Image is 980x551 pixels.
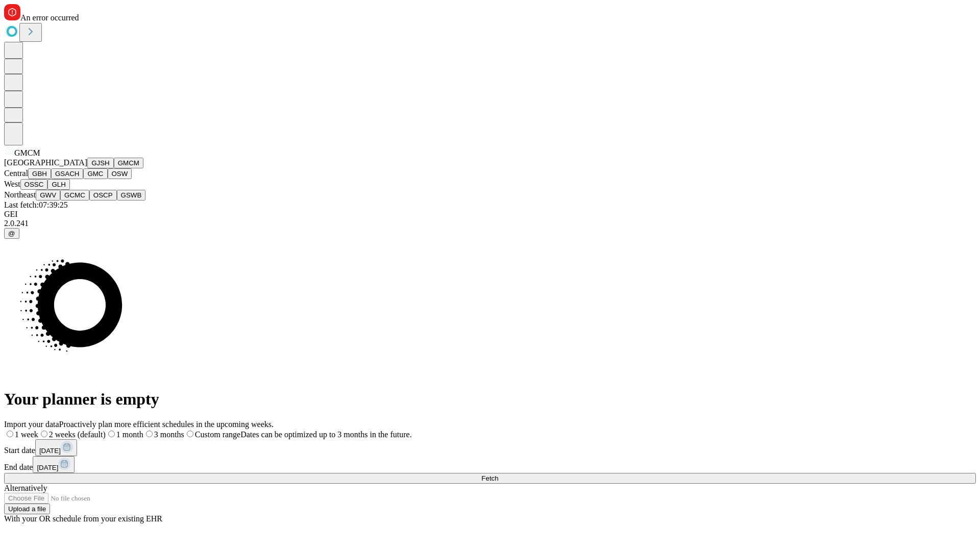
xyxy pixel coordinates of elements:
input: 3 months [146,431,153,437]
div: 2.0.241 [4,219,976,228]
button: [DATE] [35,439,77,456]
span: 2 weeks (default) [49,430,106,439]
span: Import your data [4,420,59,429]
input: Custom rangeDates can be optimized up to 3 months in the future. [187,431,193,437]
span: Custom range [195,430,240,439]
span: @ [8,230,15,237]
span: 1 month [116,430,143,439]
span: 1 week [15,430,38,439]
button: GBH [28,168,51,179]
span: Last fetch: 07:39:25 [4,201,68,209]
button: GMCM [114,158,143,168]
span: Northeast [4,190,36,199]
span: 3 months [154,430,184,439]
button: OSCP [89,190,117,201]
span: [DATE] [37,464,58,471]
span: Proactively plan more efficient schedules in the upcoming weeks. [59,420,274,429]
div: End date [4,456,976,473]
span: Central [4,169,28,178]
div: GEI [4,210,976,219]
button: OSW [108,168,132,179]
span: Alternatively [4,484,47,492]
input: 1 week [7,431,13,437]
span: Dates can be optimized up to 3 months in the future. [240,430,411,439]
button: Fetch [4,473,976,484]
span: [DATE] [39,447,61,455]
button: [DATE] [33,456,75,473]
button: GJSH [87,158,114,168]
span: With your OR schedule from your existing EHR [4,514,162,523]
button: GCMC [60,190,89,201]
button: GLH [47,179,69,190]
span: Fetch [481,474,498,482]
button: OSSC [20,179,48,190]
button: GSACH [51,168,83,179]
button: GWV [36,190,60,201]
div: Start date [4,439,976,456]
span: An error occurred [20,13,79,22]
input: 1 month [108,431,115,437]
button: Upload a file [4,504,50,514]
button: @ [4,228,19,239]
button: GSWB [117,190,146,201]
input: 2 weeks (default) [41,431,47,437]
button: GMC [83,168,107,179]
h1: Your planner is empty [4,390,976,409]
span: West [4,180,20,188]
span: GMCM [14,148,40,157]
span: [GEOGRAPHIC_DATA] [4,158,87,167]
